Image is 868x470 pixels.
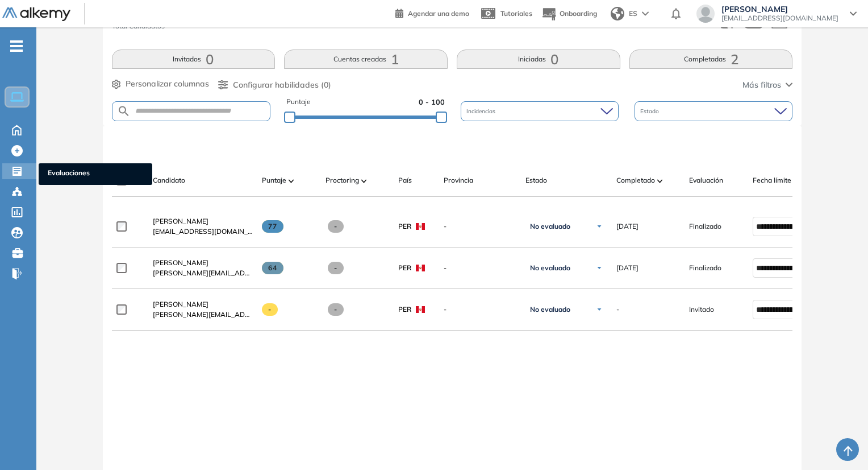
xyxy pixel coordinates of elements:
[541,2,597,26] button: Onboarding
[395,6,469,19] a: Agendar una demo
[233,79,331,91] span: Configurar habilidades (0)
[262,303,278,316] span: -
[461,101,619,121] div: Incidencias
[398,221,411,232] span: PER
[126,78,209,90] span: Personalizar columnas
[112,50,276,69] button: Invitados0
[457,50,620,69] button: Iniciadas0
[153,216,253,226] a: [PERSON_NAME]
[657,179,663,183] img: [missing "en.ARROW_ALT" translation]
[328,303,344,316] span: -
[635,101,792,121] div: Estado
[616,304,619,315] span: -
[218,79,331,91] button: Configurar habilidades (0)
[530,222,570,231] span: No evaluado
[689,263,721,273] span: Finalizado
[629,9,637,19] span: ES
[112,78,209,90] button: Personalizar columnas
[525,175,547,185] span: Estado
[444,304,516,315] span: -
[416,223,425,230] img: PER
[560,9,597,18] span: Onboarding
[262,175,286,185] span: Puntaje
[153,258,208,267] span: [PERSON_NAME]
[444,175,473,185] span: Provincia
[466,107,498,116] span: Incidencias
[611,7,624,20] img: world
[753,175,791,185] span: Fecha límite
[419,97,445,108] span: 0 - 100
[596,306,603,313] img: Ícono de flecha
[284,50,448,69] button: Cuentas creadas1
[530,263,570,273] span: No evaluado
[444,263,516,273] span: -
[325,175,359,185] span: Proctoring
[262,220,284,233] span: 77
[398,263,411,273] span: PER
[689,175,723,185] span: Evaluación
[642,11,649,16] img: arrow
[328,220,344,233] span: -
[416,306,425,313] img: PER
[629,50,793,69] button: Completadas2
[153,217,208,225] span: [PERSON_NAME]
[616,263,639,273] span: [DATE]
[153,299,253,310] a: [PERSON_NAME]
[48,168,143,180] span: Evaluaciones
[289,179,294,183] img: [missing "en.ARROW_ALT" translation]
[721,5,838,14] span: [PERSON_NAME]
[596,223,603,230] img: Ícono de flecha
[2,7,70,22] img: Logo
[742,79,781,91] span: Más filtros
[328,262,344,274] span: -
[444,221,516,232] span: -
[117,104,131,118] img: SEARCH_ALT
[153,258,253,268] a: [PERSON_NAME]
[153,175,185,185] span: Candidato
[408,9,469,18] span: Agendar una demo
[361,179,367,183] img: [missing "en.ARROW_ALT" translation]
[530,305,570,314] span: No evaluado
[153,226,253,237] span: [EMAIL_ADDRESS][DOMAIN_NAME]
[153,310,253,320] span: [PERSON_NAME][EMAIL_ADDRESS][DOMAIN_NAME]
[689,221,721,232] span: Finalizado
[500,9,532,18] span: Tutoriales
[721,14,838,23] span: [EMAIL_ADDRESS][DOMAIN_NAME]
[616,175,655,185] span: Completado
[596,265,603,271] img: Ícono de flecha
[10,45,23,47] i: -
[286,97,311,108] span: Puntaje
[416,265,425,271] img: PER
[742,79,792,91] button: Más filtros
[616,221,639,232] span: [DATE]
[153,300,208,308] span: [PERSON_NAME]
[262,262,284,274] span: 64
[398,175,412,185] span: País
[640,107,661,116] span: Estado
[153,268,253,278] span: [PERSON_NAME][EMAIL_ADDRESS][PERSON_NAME][DOMAIN_NAME]
[689,304,714,315] span: Invitado
[398,304,411,315] span: PER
